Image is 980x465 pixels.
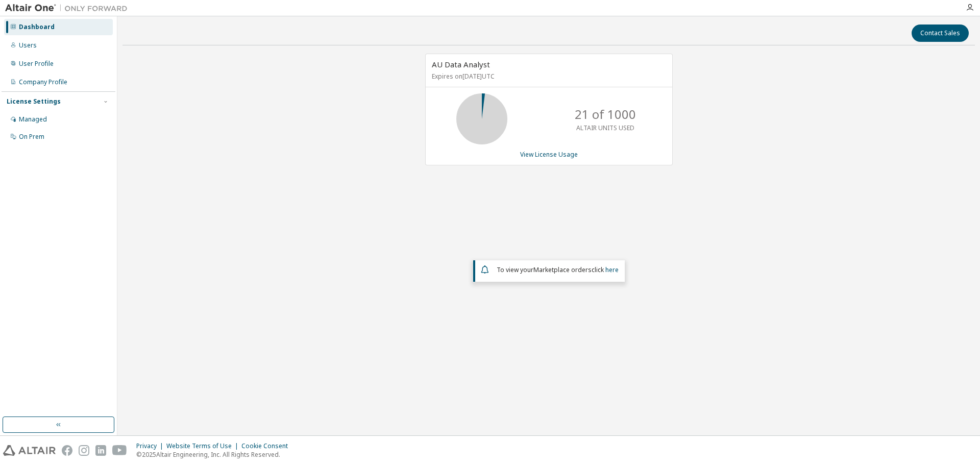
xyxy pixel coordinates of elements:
a: here [605,265,619,274]
p: © 2025 Altair Engineering, Inc. All Rights Reserved. [136,450,294,459]
img: youtube.svg [112,445,127,456]
div: Dashboard [19,23,55,31]
img: linkedin.svg [95,445,106,456]
img: Altair One [5,3,133,13]
a: View License Usage [520,150,578,159]
img: altair_logo.svg [3,445,56,456]
div: Users [19,41,37,50]
div: On Prem [19,133,44,141]
div: User Profile [19,60,54,68]
em: Marketplace orders [533,265,592,274]
div: License Settings [7,97,61,106]
img: facebook.svg [62,445,72,456]
span: To view your click [497,265,619,274]
div: Managed [19,115,47,124]
div: Cookie Consent [241,442,294,450]
p: 21 of 1000 [575,106,636,123]
p: Expires on [DATE] UTC [432,72,664,81]
button: Contact Sales [912,25,969,42]
div: Website Terms of Use [166,442,241,450]
span: AU Data Analyst [432,59,490,69]
p: ALTAIR UNITS USED [576,124,634,132]
div: Privacy [136,442,166,450]
div: Company Profile [19,78,67,86]
img: instagram.svg [79,445,89,456]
